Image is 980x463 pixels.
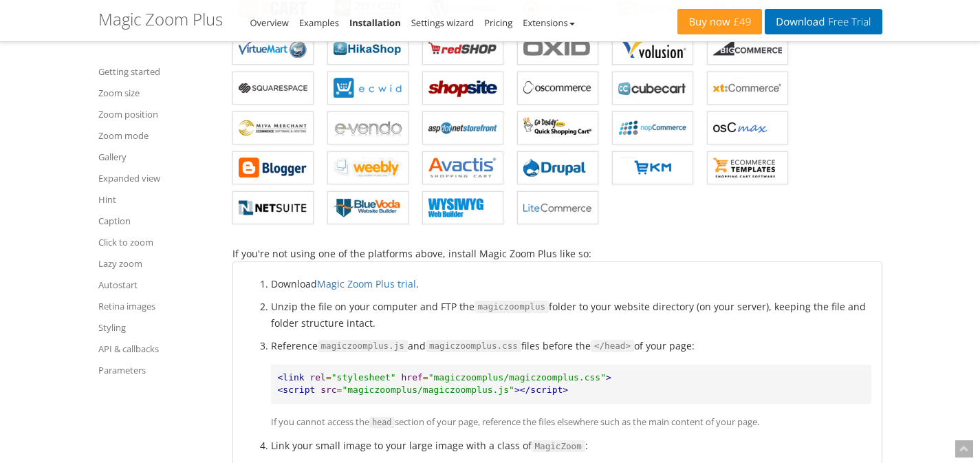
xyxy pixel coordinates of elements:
[232,32,314,65] a: Magic Zoom Plus for VirtueMart
[271,338,871,431] li: Reference and files before the of your page:
[278,385,316,395] span: <script
[342,385,514,395] span: "magiczoomplus/magiczoomplus.js"
[98,106,215,122] a: Zoom position
[331,372,396,383] span: "stylesheet"
[707,111,788,144] a: Magic Zoom Plus for osCMax
[232,72,314,105] a: Magic Zoom Plus for Squarespace
[98,10,223,28] h1: Magic Zoom Plus
[825,17,871,28] span: Free Trial
[327,151,409,184] a: Magic Zoom Plus for Weebly
[369,417,395,428] code: head
[523,158,592,178] b: Magic Zoom Plus for Drupal
[334,38,402,58] b: Magic Zoom Plus for HikaShop
[612,151,693,184] a: Magic Zoom Plus for EKM
[239,158,307,178] b: Magic Zoom Plus for Blogger
[532,440,585,453] code: MagicZoom
[523,118,592,138] b: Magic Zoom Plus for GoDaddy Shopping Cart
[591,340,634,352] code: </head>
[422,191,503,224] a: Magic Zoom Plus for WYSIWYG
[320,385,336,395] span: src
[402,372,423,383] span: href
[422,151,503,184] a: Magic Zoom Plus for Avactis
[428,372,606,383] span: "magiczoomplus/magiczoomplus.css"
[98,319,215,336] a: Styling
[98,63,215,80] a: Getting started
[327,191,409,224] a: Magic Zoom Plus for BlueVoda
[98,255,215,272] a: Lazy zoom
[618,38,687,58] b: Magic Zoom Plus for Volusion
[271,299,871,331] li: Unzip the file on your computer and FTP the folder to your website directory (on your server), ke...
[98,149,215,165] a: Gallery
[523,197,592,218] b: Magic Zoom Plus for LiteCommerce
[484,17,512,29] a: Pricing
[422,32,503,65] a: Magic Zoom Plus for redSHOP
[523,17,574,29] a: Extensions
[334,118,402,138] b: Magic Zoom Plus for e-vendo
[707,151,788,184] a: Magic Zoom Plus for ecommerce Templates
[98,234,215,250] a: Click to zoom
[98,85,215,101] a: Zoom size
[713,158,782,178] b: Magic Zoom Plus for ecommerce Templates
[327,72,409,105] a: Magic Zoom Plus for ECWID
[250,17,289,29] a: Overview
[517,32,598,65] a: Magic Zoom Plus for OXID
[422,111,503,144] a: Magic Zoom Plus for AspDotNetStorefront
[475,301,549,313] code: magiczoomplus
[278,372,305,383] span: <link
[523,38,592,58] b: Magic Zoom Plus for OXID
[618,118,687,138] b: Magic Zoom Plus for nopCommerce
[98,341,215,357] a: API & callbacks
[428,38,497,58] b: Magic Zoom Plus for redSHOP
[334,158,402,178] b: Magic Zoom Plus for Weebly
[677,9,762,34] a: Buy now£49
[411,17,475,29] a: Settings wizard
[523,78,592,98] b: Magic Zoom Plus for osCommerce
[713,118,782,138] b: Magic Zoom Plus for osCMax
[334,197,402,218] b: Magic Zoom Plus for BlueVoda
[326,372,331,383] span: =
[428,197,497,218] b: Magic Zoom Plus for WYSIWYG
[606,372,611,383] span: >
[517,111,598,144] a: Magic Zoom Plus for GoDaddy Shopping Cart
[317,277,416,290] a: Magic Zoom Plus trial
[423,372,428,383] span: =
[98,127,215,144] a: Zoom mode
[707,32,788,65] a: Magic Zoom Plus for Bigcommerce
[514,385,568,395] span: ></script>
[271,414,871,431] p: If you cannot access the section of your page, reference the files elsewhere such as the main con...
[98,213,215,229] a: Caption
[612,72,693,105] a: Magic Zoom Plus for CubeCart
[98,191,215,208] a: Hint
[730,17,752,28] span: £49
[98,298,215,314] a: Retina images
[299,17,339,29] a: Examples
[232,151,314,184] a: Magic Zoom Plus for Blogger
[318,340,408,352] code: magiczoomplus.js
[334,78,402,98] b: Magic Zoom Plus for ECWID
[239,197,307,218] b: Magic Zoom Plus for NetSuite
[327,111,409,144] a: Magic Zoom Plus for e-vendo
[618,158,687,178] b: Magic Zoom Plus for EKM
[98,277,215,293] a: Autostart
[765,9,882,34] a: DownloadFree Trial
[517,72,598,105] a: Magic Zoom Plus for osCommerce
[707,72,788,105] a: Magic Zoom Plus for xt:Commerce
[428,158,497,178] b: Magic Zoom Plus for Avactis
[98,362,215,378] a: Parameters
[232,111,314,144] a: Magic Zoom Plus for Miva Merchant
[327,32,409,65] a: Magic Zoom Plus for HikaShop
[271,276,871,292] li: Download .
[428,78,497,98] b: Magic Zoom Plus for ShopSite
[517,191,598,224] a: Magic Zoom Plus for LiteCommerce
[239,118,307,138] b: Magic Zoom Plus for Miva Merchant
[428,118,497,138] b: Magic Zoom Plus for AspDotNetStorefront
[618,78,687,98] b: Magic Zoom Plus for CubeCart
[713,38,782,58] b: Magic Zoom Plus for Bigcommerce
[337,385,342,395] span: =
[98,170,215,186] a: Expanded view
[309,372,325,383] span: rel
[612,32,693,65] a: Magic Zoom Plus for Volusion
[517,151,598,184] a: Magic Zoom Plus for Drupal
[422,72,503,105] a: Magic Zoom Plus for ShopSite
[713,78,782,98] b: Magic Zoom Plus for xt:Commerce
